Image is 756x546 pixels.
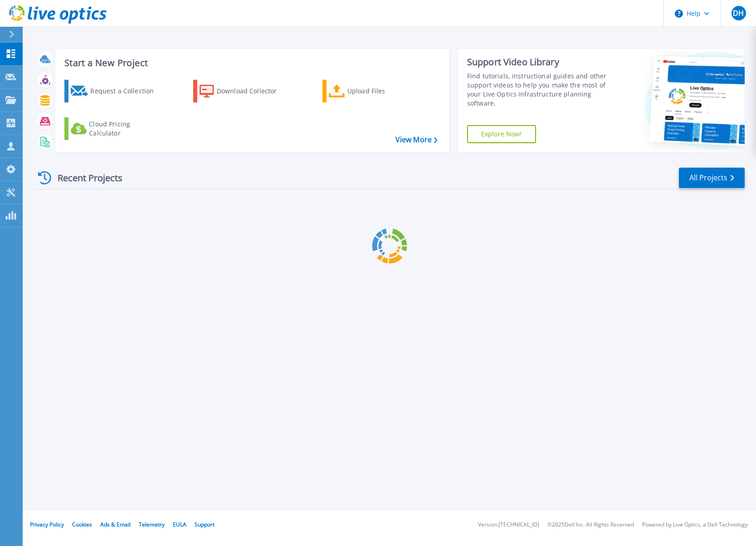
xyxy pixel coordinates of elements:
[139,521,165,528] a: Telemetry
[322,80,424,102] a: Upload Files
[547,522,634,528] li: © 2025 Dell Inc. All Rights Reserved
[90,82,163,100] div: Request a Collection
[30,521,64,528] a: Privacy Policy
[642,522,748,528] li: Powered by Live Optics, a Dell Technology
[395,135,438,144] a: View More
[100,521,131,528] a: Ads & Email
[173,521,186,528] a: EULA
[217,82,289,100] div: Download Collector
[64,117,166,140] a: Cloud Pricing Calculator
[195,521,215,528] a: Support
[467,56,612,68] div: Support Video Library
[478,522,539,528] li: Version: [TECHNICAL_ID]
[64,80,166,102] a: Request a Collection
[89,120,161,138] div: Cloud Pricing Calculator
[467,125,536,143] a: Explore Now!
[347,82,420,100] div: Upload Files
[64,58,437,68] h3: Start a New Project
[35,167,135,189] div: Recent Projects
[733,10,744,17] span: DH
[72,521,92,528] a: Cookies
[467,72,612,108] div: Find tutorials, instructional guides and other support videos to help you make the most of your L...
[679,168,745,188] a: All Projects
[193,80,294,102] a: Download Collector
